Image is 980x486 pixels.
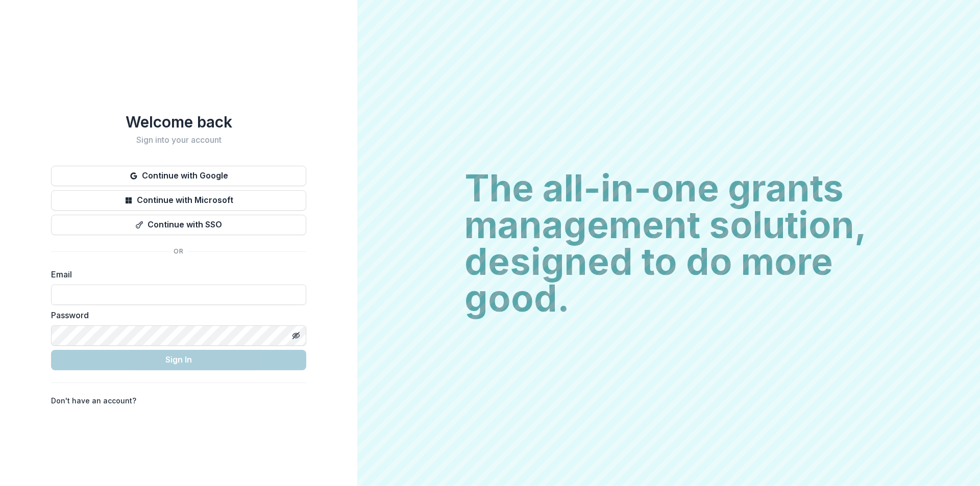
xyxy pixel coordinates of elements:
p: Don't have an account? [51,395,136,406]
h2: Sign into your account [51,135,306,145]
label: Password [51,309,300,321]
h1: Welcome back [51,113,306,131]
button: Continue with Google [51,166,306,186]
button: Continue with Microsoft [51,190,306,211]
button: Toggle password visibility [288,327,304,344]
label: Email [51,268,300,280]
button: Sign In [51,350,306,370]
button: Continue with SSO [51,215,306,235]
